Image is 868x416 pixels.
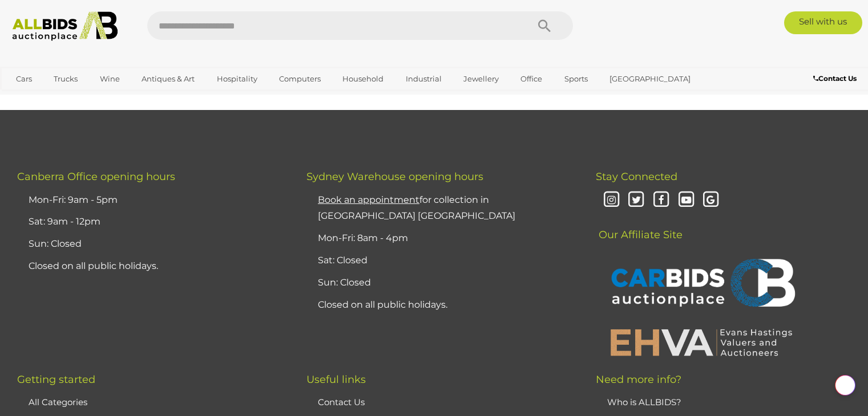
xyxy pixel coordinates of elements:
span: Sydney Warehouse opening hours [306,170,483,183]
a: All Categories [29,397,87,407]
span: Getting started [17,373,95,386]
li: Sun: Closed [26,233,278,255]
a: Office [513,70,550,88]
a: Hospitality [209,70,265,88]
a: Contact Us [813,72,859,85]
i: Youtube [676,190,696,210]
img: CARBIDS Auctionplace [604,247,798,322]
a: Jewellery [456,70,506,88]
li: Closed on all public holidays. [315,294,567,316]
a: [GEOGRAPHIC_DATA] [602,70,698,88]
span: Stay Connected [596,170,677,183]
li: Sat: Closed [315,250,567,272]
span: Canberra Office opening hours [17,170,175,183]
a: Contact Us [318,397,365,407]
i: Google [701,190,721,210]
li: Closed on all public holidays. [26,255,278,278]
span: Need more info? [596,373,681,386]
a: Trucks [46,70,85,88]
a: Industrial [398,70,449,88]
a: Wine [92,70,127,88]
a: Sports [557,70,595,88]
li: Sat: 9am - 12pm [26,211,278,233]
li: Mon-Fri: 9am - 5pm [26,189,278,211]
b: Contact Us [813,74,857,83]
img: EHVA | Evans Hastings Valuers and Auctioneers [604,327,798,357]
a: Computers [272,70,328,88]
a: Antiques & Art [134,70,202,88]
li: Mon-Fri: 8am - 4pm [315,227,567,250]
a: Sell with us [784,11,862,34]
img: Allbids.com.au [6,11,124,41]
i: Twitter [627,190,647,210]
a: Book an appointmentfor collection in [GEOGRAPHIC_DATA] [GEOGRAPHIC_DATA] [318,194,515,222]
button: Search [516,11,573,40]
i: Instagram [601,190,621,210]
a: Cars [9,70,39,88]
li: Sun: Closed [315,272,567,294]
a: Household [335,70,391,88]
span: Our Affiliate Site [596,211,683,241]
span: Useful links [306,373,366,386]
i: Facebook [651,190,671,210]
u: Book an appointment [318,194,419,205]
a: Who is ALLBIDS? [607,397,681,407]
